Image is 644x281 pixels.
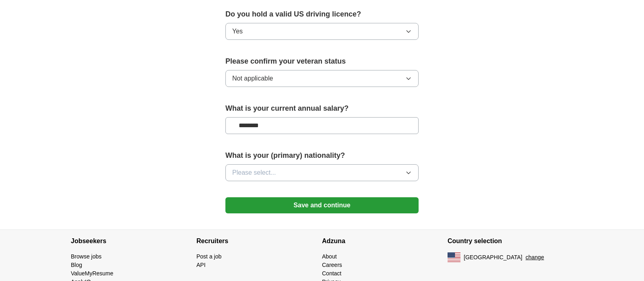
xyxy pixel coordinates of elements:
button: Save and continue [225,197,419,213]
h4: Country selection [448,230,573,252]
span: Yes [232,27,243,36]
span: Please select... [232,168,276,178]
button: change [526,253,544,262]
a: Post a job [196,253,221,260]
a: Contact [322,270,341,277]
a: ValueMyResume [71,270,114,277]
label: Please confirm your veteran status [225,56,419,67]
img: US flag [448,252,460,262]
label: What is your (primary) nationality? [225,150,419,161]
span: [GEOGRAPHIC_DATA] [464,253,522,262]
a: API [196,262,206,268]
span: Not applicable [232,74,273,83]
a: Careers [322,262,342,268]
a: Browse jobs [71,253,101,260]
button: Yes [225,23,419,40]
label: What is your current annual salary? [225,103,419,114]
button: Not applicable [225,70,419,87]
a: About [322,253,337,260]
label: Do you hold a valid US driving licence? [225,9,419,20]
button: Please select... [225,164,419,181]
a: Blog [71,262,82,268]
